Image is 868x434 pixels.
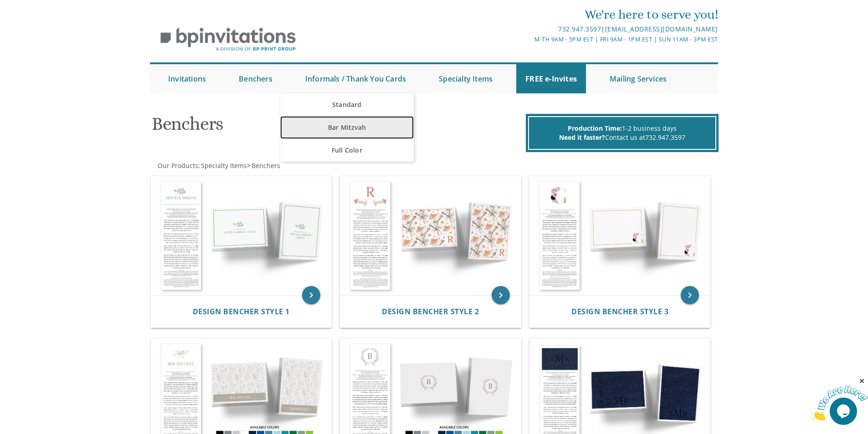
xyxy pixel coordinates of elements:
a: Standard [280,93,414,116]
a: Our Products [157,161,198,170]
span: Specialty Items [201,161,247,170]
div: We're here to serve you! [340,5,718,24]
a: keyboard_arrow_right [681,286,699,304]
span: Benchers [252,161,280,170]
a: keyboard_arrow_right [492,286,510,304]
span: > [247,161,280,170]
a: Design Bencher Style 1 [193,307,290,316]
a: Design Bencher Style 3 [571,307,668,316]
a: Benchers [251,161,280,170]
a: Bar Mitzvah [280,116,414,139]
span: Design Bencher Style 2 [382,306,479,317]
a: Informals / Thank You Cards [296,64,415,93]
div: 1-2 business days Contact us at [528,116,716,150]
img: Design Bencher Style 3 [530,177,710,295]
span: Design Bencher Style 3 [571,306,668,317]
img: Design Bencher Style 1 [151,177,332,295]
a: Full Color [280,139,414,162]
a: [EMAIL_ADDRESS][DOMAIN_NAME] [605,25,718,33]
iframe: chat widget [812,377,868,420]
div: | [340,24,718,35]
a: Specialty Items [200,161,247,170]
span: Production Time: [568,124,622,133]
a: Specialty Items [430,64,502,93]
div: : [150,161,434,170]
a: Design Bencher Style 2 [382,307,479,316]
a: Mailing Services [601,64,676,93]
img: BP Invitation Loft [150,20,306,58]
img: Design Bencher Style 2 [340,177,521,295]
a: 732.947.3597 [645,133,685,142]
span: Design Bencher Style 1 [193,306,290,317]
a: Invitations [159,64,215,93]
span: Need it faster? [559,133,605,142]
div: M-Th 9am - 5pm EST | Fri 9am - 1pm EST | Sun 11am - 3pm EST [340,35,718,44]
a: FREE e-Invites [516,64,586,93]
a: keyboard_arrow_right [302,286,320,304]
a: 732.947.3597 [558,25,601,33]
h1: Benchers [152,114,524,141]
a: Benchers [230,64,282,93]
